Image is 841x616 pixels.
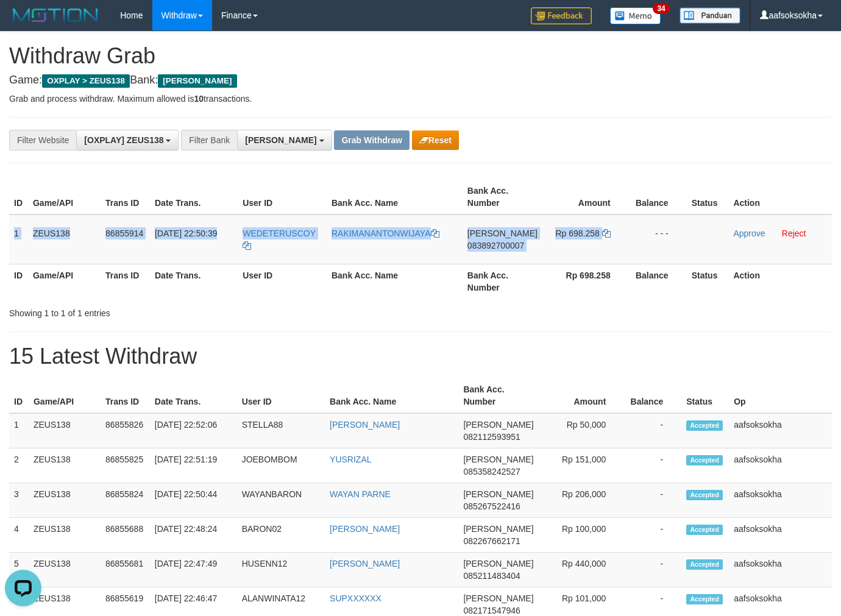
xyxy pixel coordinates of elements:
[9,214,28,264] td: 1
[237,483,325,518] td: WAYANBARON
[9,6,102,24] img: MOTION_logo.png
[42,74,130,88] span: OXPLAY > ZEUS138
[29,483,101,518] td: ZEUS138
[29,553,101,587] td: ZEUS138
[330,455,371,464] a: YUSRIZAL
[101,518,150,553] td: 86855688
[243,228,316,250] a: WEDETERUSCOY
[539,553,625,587] td: Rp 440,000
[243,228,316,238] span: WEDETERUSCOY
[101,553,150,587] td: 86855681
[624,518,681,553] td: -
[101,378,150,413] th: Trans ID
[9,483,29,518] td: 3
[624,378,681,413] th: Balance
[237,413,325,448] td: STELLA88
[539,483,625,518] td: Rp 206,000
[602,228,611,238] a: Copy 698258 to clipboard
[728,180,832,214] th: Action
[330,593,381,603] a: SUPXXXXXX
[237,553,325,587] td: HUSENN12
[150,553,237,587] td: [DATE] 22:47:49
[9,413,29,448] td: 1
[729,553,832,587] td: aafsoksokha
[729,448,832,483] td: aafsoksokha
[101,180,150,214] th: Trans ID
[238,180,327,214] th: User ID
[5,5,41,41] button: Open LiveChat chat widget
[624,483,681,518] td: -
[653,3,669,14] span: 34
[686,559,723,570] span: Accepted
[238,264,327,299] th: User ID
[463,571,520,581] span: Copy 085211483404 to clipboard
[28,264,101,299] th: Game/API
[9,74,832,87] h4: Game: Bank:
[101,483,150,518] td: 86855824
[245,135,316,145] span: [PERSON_NAME]
[686,525,723,535] span: Accepted
[327,264,463,299] th: Bank Acc. Name
[332,228,439,238] a: RAKIMANANTONWIJAYA
[28,180,101,214] th: Game/API
[610,7,661,24] img: Button%20Memo.svg
[9,264,28,299] th: ID
[105,228,143,238] span: 86855914
[29,413,101,448] td: ZEUS138
[463,420,533,430] span: [PERSON_NAME]
[150,483,237,518] td: [DATE] 22:50:44
[150,180,238,214] th: Date Trans.
[150,448,237,483] td: [DATE] 22:51:19
[629,180,687,214] th: Balance
[728,264,832,299] th: Action
[729,518,832,553] td: aafsoksokha
[463,593,533,603] span: [PERSON_NAME]
[539,378,625,413] th: Amount
[467,241,524,250] span: Copy 083892700007 to clipboard
[463,524,533,534] span: [PERSON_NAME]
[463,536,520,546] span: Copy 082267662171 to clipboard
[687,264,729,299] th: Status
[181,130,237,150] div: Filter Bank
[542,264,629,299] th: Rp 698.258
[686,594,723,604] span: Accepted
[9,448,29,483] td: 2
[150,413,237,448] td: [DATE] 22:52:06
[29,378,101,413] th: Game/API
[101,448,150,483] td: 86855825
[9,180,28,214] th: ID
[101,264,150,299] th: Trans ID
[463,489,533,499] span: [PERSON_NAME]
[687,180,729,214] th: Status
[330,420,400,430] a: [PERSON_NAME]
[686,420,723,431] span: Accepted
[782,228,806,238] a: Reject
[84,135,163,145] span: [OXPLAY] ZEUS138
[158,74,236,88] span: [PERSON_NAME]
[463,606,520,615] span: Copy 082171547946 to clipboard
[9,130,76,150] div: Filter Website
[327,180,463,214] th: Bank Acc. Name
[539,518,625,553] td: Rp 100,000
[680,7,740,24] img: panduan.png
[463,467,520,476] span: Copy 085358242527 to clipboard
[539,413,625,448] td: Rp 50,000
[325,378,458,413] th: Bank Acc. Name
[9,93,832,105] p: Grab and process withdraw. Maximum allowed is transactions.
[9,344,832,369] h1: 15 Latest Withdraw
[729,413,832,448] td: aafsoksokha
[194,94,204,104] strong: 10
[330,559,400,568] a: [PERSON_NAME]
[686,490,723,500] span: Accepted
[539,448,625,483] td: Rp 151,000
[9,378,29,413] th: ID
[237,448,325,483] td: JOEBOMBOM
[412,130,459,150] button: Reset
[463,432,520,442] span: Copy 082112593951 to clipboard
[531,7,592,24] img: Feedback.jpg
[330,489,391,499] a: WAYAN PARNE
[463,559,533,568] span: [PERSON_NAME]
[729,378,832,413] th: Op
[629,264,687,299] th: Balance
[463,501,520,511] span: Copy 085267522416 to clipboard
